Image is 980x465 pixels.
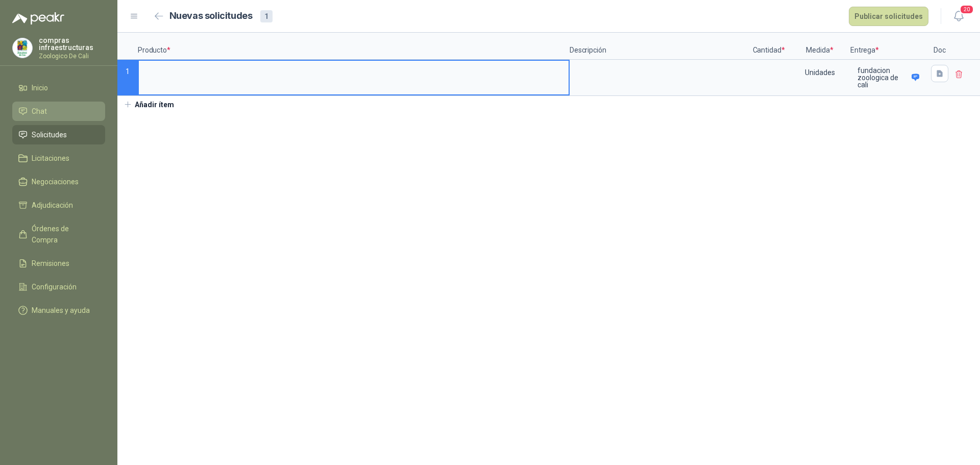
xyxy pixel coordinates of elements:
[789,33,850,60] p: Medida
[12,219,105,250] a: Órdenes de Compra
[12,12,64,25] img: Logo peakr
[12,195,105,215] a: Adjudicación
[12,172,105,191] a: Negociaciones
[12,254,105,273] a: Remisiones
[857,67,908,88] p: fundacion zoologica de cali
[12,102,105,121] a: Chat
[927,33,952,60] p: Doc
[32,223,95,246] span: Órdenes de Compra
[39,37,105,51] p: compras infraestructuras
[850,33,927,60] p: Entrega
[12,277,105,297] a: Configuración
[849,7,928,26] button: Publicar solicitudes
[12,149,105,168] a: Licitaciones
[12,78,105,97] a: Inicio
[32,176,79,187] span: Negociaciones
[169,9,253,23] h2: Nuevas solicitudes
[32,106,47,117] span: Chat
[32,82,48,93] span: Inicio
[13,38,32,58] img: Company Logo
[12,125,105,144] a: Solicitudes
[32,258,69,269] span: Remisiones
[748,33,789,60] p: Cantidad
[32,305,90,316] span: Manuales y ayuda
[32,281,77,292] span: Configuración
[117,60,138,96] p: 1
[39,53,105,59] p: Zoologico De Cali
[117,96,180,113] button: Añadir ítem
[32,129,67,140] span: Solicitudes
[32,200,73,211] span: Adjudicación
[138,33,570,60] p: Producto
[12,301,105,320] a: Manuales y ayuda
[32,153,69,164] span: Licitaciones
[790,61,849,84] div: Unidades
[260,10,273,22] div: 1
[960,5,974,14] span: 20
[949,7,968,26] button: 20
[570,33,748,60] p: Descripción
